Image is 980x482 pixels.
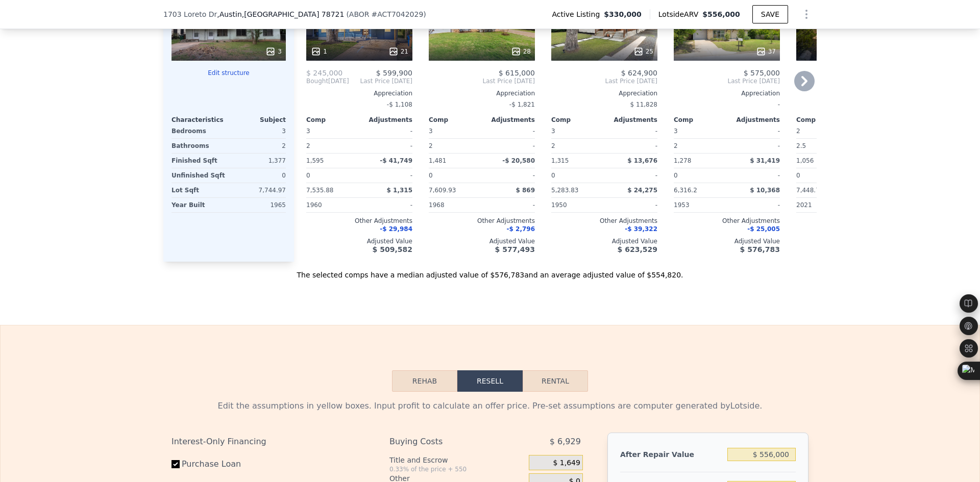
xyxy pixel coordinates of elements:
[727,116,780,124] div: Adjustments
[606,198,657,212] div: -
[674,97,780,112] div: -
[361,198,412,212] div: -
[389,465,525,473] div: 0.33% of the price + 550
[674,157,691,164] span: 1,278
[550,433,581,451] span: $ 6,929
[674,198,725,212] div: 1953
[429,157,446,164] span: 1,481
[349,10,370,18] span: ABOR
[627,157,657,164] span: $ 13,676
[551,157,569,164] span: 1,315
[618,245,657,253] span: $ 623,529
[674,187,697,194] span: 6,316.2
[495,245,535,253] span: $ 577,493
[553,459,580,468] span: $ 1,649
[484,139,535,153] div: -
[551,77,657,85] span: Last Price [DATE]
[620,445,723,464] div: After Repair Value
[457,370,523,392] button: Resell
[796,157,814,164] span: 1,056
[163,262,817,280] div: The selected comps have a median adjusted value of $576,783 and an average adjusted value of $554...
[306,128,310,135] span: 3
[311,46,327,57] div: 1
[604,116,657,124] div: Adjustments
[306,77,328,85] span: Bought
[674,116,727,124] div: Comp
[674,139,725,153] div: 2
[796,237,902,245] div: Adjusted Value
[796,4,817,24] button: Show Options
[429,187,456,194] span: 7,609.93
[306,187,333,194] span: 7,535.88
[171,455,285,473] label: Purchase Loan
[750,157,780,164] span: $ 31,419
[796,172,800,179] span: 0
[231,124,286,138] div: 3
[231,154,286,168] div: 1,377
[171,400,808,412] div: Edit the assumptions in yellow boxes. Input profit to calculate an offer price. Pre-set assumptio...
[551,172,555,179] span: 0
[509,101,535,108] span: -$ 1,821
[796,187,823,194] span: 7,448.76
[551,237,657,245] div: Adjusted Value
[306,237,412,245] div: Adjusted Value
[429,139,480,153] div: 2
[551,139,602,153] div: 2
[625,225,657,233] span: -$ 39,322
[231,198,286,212] div: 1965
[551,217,657,225] div: Other Adjustments
[380,225,412,233] span: -$ 29,984
[551,128,555,135] span: 3
[750,187,780,194] span: $ 10,368
[429,128,433,135] span: 3
[306,77,349,85] div: [DATE]
[630,101,657,108] span: $ 11,828
[346,9,426,19] div: ( )
[429,77,535,85] span: Last Price [DATE]
[361,124,412,138] div: -
[373,245,412,253] span: $ 509,582
[674,237,780,245] div: Adjusted Value
[372,10,424,18] span: # ACT7042029
[502,157,535,164] span: -$ 20,580
[752,5,788,23] button: SAVE
[380,157,412,164] span: -$ 41,749
[702,10,740,18] span: $556,000
[231,168,286,183] div: 0
[359,116,412,124] div: Adjustments
[306,217,412,225] div: Other Adjustments
[484,168,535,183] div: -
[796,128,800,135] span: 2
[516,187,535,194] span: $ 869
[429,89,535,97] div: Appreciation
[388,46,408,57] div: 21
[306,198,357,212] div: 1960
[361,139,412,153] div: -
[171,183,227,197] div: Lot Sqft
[606,139,657,153] div: -
[217,9,344,19] span: , Austin
[231,139,286,153] div: 2
[674,172,678,179] span: 0
[511,46,531,57] div: 28
[756,46,776,57] div: 37
[387,101,412,108] span: -$ 1,108
[606,124,657,138] div: -
[552,9,604,19] span: Active Listing
[171,124,227,138] div: Bedrooms
[265,46,282,57] div: 3
[658,9,702,19] span: Lotside ARV
[171,139,227,153] div: Bathrooms
[171,69,286,77] button: Edit structure
[674,89,780,97] div: Appreciation
[507,225,535,233] span: -$ 2,796
[306,157,324,164] span: 1,595
[171,154,227,168] div: Finished Sqft
[740,245,780,253] span: $ 576,783
[796,116,849,124] div: Comp
[796,217,902,225] div: Other Adjustments
[729,168,780,183] div: -
[796,198,847,212] div: 2021
[729,198,780,212] div: -
[796,139,847,153] div: 2.5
